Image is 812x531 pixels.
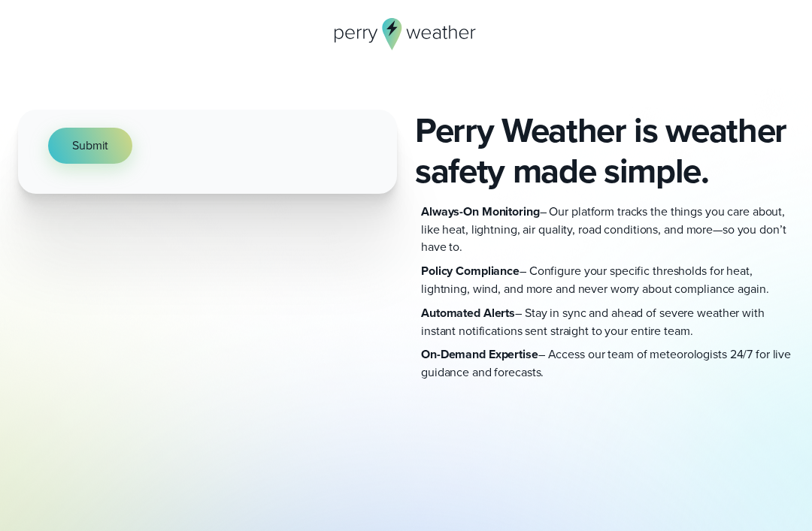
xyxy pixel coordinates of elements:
[421,262,520,279] strong: Policy Compliance
[48,128,132,164] button: Submit
[421,262,794,298] p: – Configure your specific thresholds for heat, lightning, wind, and more and never worry about co...
[421,345,794,382] p: – Access our team of meteorologists 24/7 for live guidance and forecasts.
[421,203,540,220] strong: Always-On Monitoring
[421,203,794,256] p: – Our platform tracks the things you care about, like heat, lightning, air quality, road conditio...
[415,110,794,191] h2: Perry Weather is weather safety made simple.
[421,304,794,340] p: – Stay in sync and ahead of severe weather with instant notifications sent straight to your entir...
[421,304,515,321] strong: Automated Alerts
[72,137,108,155] span: Submit
[421,345,538,363] strong: On-Demand Expertise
